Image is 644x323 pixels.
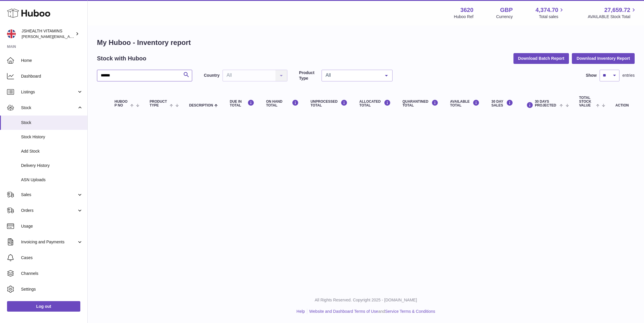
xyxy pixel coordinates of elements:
[535,100,558,107] span: 30 DAYS PROJECTED
[491,99,513,107] div: 30 DAY SALES
[21,239,77,245] span: Invoicing and Payments
[622,73,635,78] span: entries
[513,53,569,64] button: Download Batch Report
[586,73,597,78] label: Show
[21,287,83,292] span: Settings
[7,29,16,38] img: francesca@jshealthvitamins.com
[450,99,480,107] div: AVAILABLE Total
[189,104,213,107] span: Description
[22,34,117,39] span: [PERSON_NAME][EMAIL_ADDRESS][DOMAIN_NAME]
[572,53,635,64] button: Download Inventory Report
[21,224,83,229] span: Usage
[21,177,83,183] span: ASN Uploads
[324,72,381,78] span: All
[385,309,435,314] a: Service Terms & Conditions
[402,99,438,107] div: QUARANTINED Total
[307,309,435,314] li: and
[588,14,637,20] span: AVAILABLE Stock Total
[21,192,77,198] span: Sales
[21,58,83,63] span: Home
[21,105,77,111] span: Stock
[97,38,635,47] h1: My Huboo - Inventory report
[615,104,629,107] div: Action
[310,99,348,107] div: UNPROCESSED Total
[21,255,83,261] span: Cases
[150,100,168,107] span: Product Type
[299,70,319,81] label: Product Type
[296,309,305,314] a: Help
[500,6,513,14] strong: GBP
[266,99,299,107] div: ON HAND Total
[204,73,220,78] label: Country
[21,89,77,95] span: Listings
[460,6,473,14] strong: 3620
[21,271,83,276] span: Channels
[604,6,630,14] span: 27,659.72
[114,100,129,107] span: Huboo P no
[22,28,74,39] div: JSHEALTH VITAMINS
[230,99,254,107] div: DUE IN TOTAL
[536,6,565,20] a: 4,374.70 Total sales
[579,96,595,108] span: Total stock value
[539,14,565,20] span: Total sales
[309,309,378,314] a: Website and Dashboard Terms of Use
[21,208,77,213] span: Orders
[21,134,83,140] span: Stock History
[496,14,513,20] div: Currency
[21,163,83,168] span: Delivery History
[97,55,146,62] h2: Stock with Huboo
[21,120,83,125] span: Stock
[7,301,80,312] a: Log out
[588,6,637,20] a: 27,659.72 AVAILABLE Stock Total
[92,297,639,303] p: All Rights Reserved. Copyright 2025 - [DOMAIN_NAME]
[21,149,83,154] span: Add Stock
[454,14,473,20] div: Huboo Ref
[359,99,391,107] div: ALLOCATED Total
[21,74,83,79] span: Dashboard
[536,6,558,14] span: 4,374.70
